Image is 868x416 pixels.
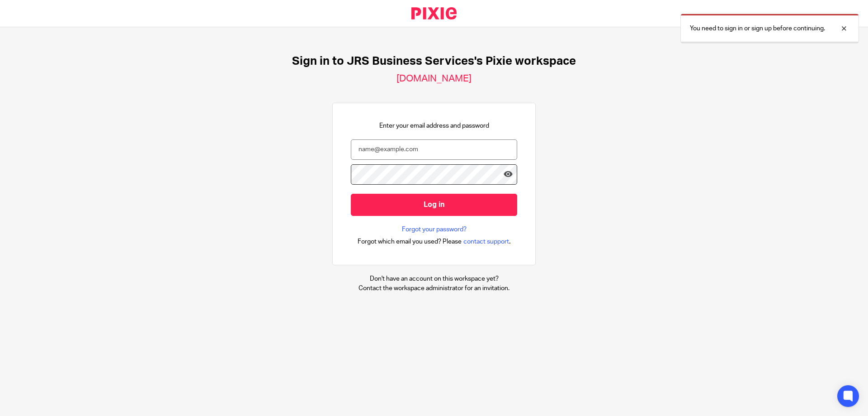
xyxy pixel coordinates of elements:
h2: [DOMAIN_NAME] [396,73,472,85]
input: name@example.com [351,139,517,160]
div: . [358,236,511,247]
a: Forgot your password? [402,225,467,234]
input: Log in [351,194,517,216]
span: Forgot which email you used? Please [358,237,462,246]
p: You need to sign in or sign up before continuing. [690,24,825,33]
p: Enter your email address and password [379,121,489,130]
span: contact support [463,237,509,246]
p: Contact the workspace administrator for an invitation. [359,284,509,293]
p: Don't have an account on this workspace yet? [359,274,509,283]
h1: Sign in to JRS Business Services's Pixie workspace [292,54,576,68]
